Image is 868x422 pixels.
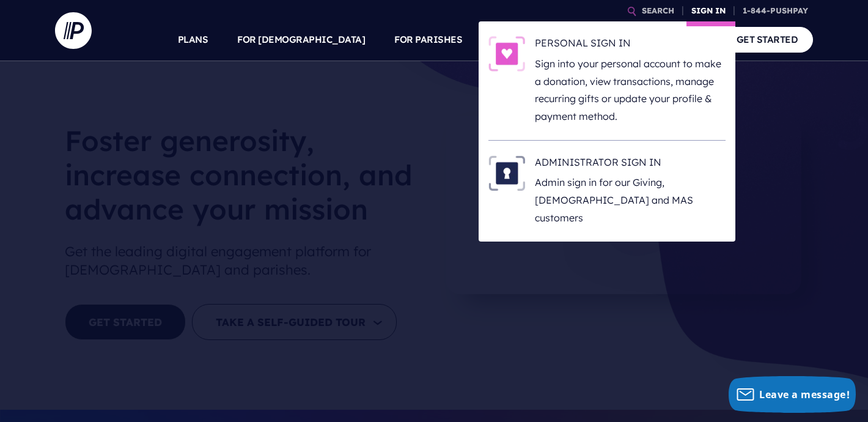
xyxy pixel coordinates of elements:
a: PERSONAL SIGN IN - Illustration PERSONAL SIGN IN Sign into your personal account to make a donati... [488,36,726,125]
span: Leave a message! [759,388,850,401]
h6: ADMINISTRATOR SIGN IN [535,155,726,174]
button: Leave a message! [729,376,856,413]
img: ADMINISTRATOR SIGN IN - Illustration [488,155,525,191]
p: Admin sign in for our Giving, [DEMOGRAPHIC_DATA] and MAS customers [535,174,726,226]
a: FOR [DEMOGRAPHIC_DATA] [237,18,365,61]
h6: PERSONAL SIGN IN [535,36,726,54]
p: Sign into your personal account to make a donation, view transactions, manage recurring gifts or ... [535,55,726,125]
a: FOR PARISHES [394,18,462,61]
img: PERSONAL SIGN IN - Illustration [488,36,525,72]
a: SOLUTIONS [491,18,546,61]
a: EXPLORE [575,18,618,61]
a: GET STARTED [721,27,814,52]
a: ADMINISTRATOR SIGN IN - Illustration ADMINISTRATOR SIGN IN Admin sign in for our Giving, [DEMOGRA... [488,155,726,227]
a: PLANS [178,18,208,61]
a: COMPANY [647,18,692,61]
